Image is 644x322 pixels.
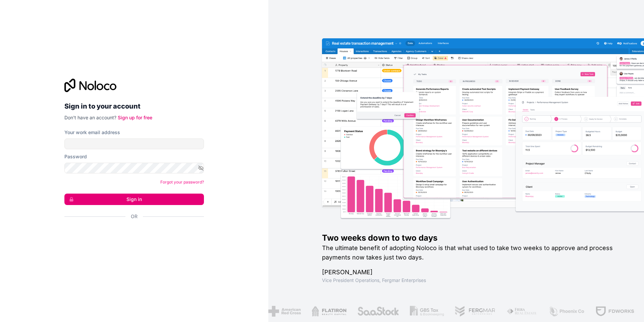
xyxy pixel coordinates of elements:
[322,243,623,262] h2: The ultimate benefit of adopting Noloco is that what used to take two weeks to approve and proces...
[64,163,204,173] input: Password
[64,115,116,120] span: Don't have an account?
[118,115,152,120] a: Sign up for free
[64,153,87,160] label: Password
[64,138,204,149] input: Email address
[322,268,623,277] h1: [PERSON_NAME]
[357,306,399,317] img: /assets/saastock-C6Zbiodz.png
[410,306,444,317] img: /assets/gbstax-C-GtDUiK.png
[64,129,120,136] label: Your work email address
[160,179,204,185] a: Forgot your password?
[131,213,138,220] span: Or
[454,306,495,317] img: /assets/fergmar-CudnrXN5.png
[64,100,204,112] h2: Sign in to your account
[322,277,623,284] h1: Vice President Operations , Fergmar Enterprises
[506,306,538,317] img: /assets/fiera-fwj2N5v4.png
[268,306,301,317] img: /assets/american-red-cross-BAupjrZR.png
[548,306,585,317] img: /assets/phoenix-BREaitsQ.png
[64,194,204,205] button: Sign in
[322,233,623,243] h1: Two weeks down to two days
[312,306,346,317] img: /assets/flatiron-C8eUkumj.png
[595,306,634,317] img: /assets/fdworks-Bi04fVtw.png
